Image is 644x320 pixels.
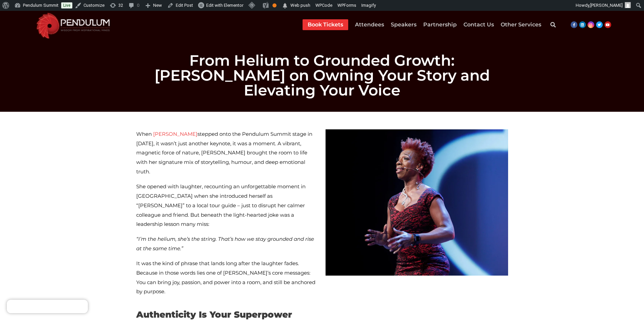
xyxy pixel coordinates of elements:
span: Edit with Elementor [206,3,243,8]
span: “I’m the helium, she’s the string. That’s how we stay grounded and rise at the same time.” [136,236,314,252]
span:  [282,1,288,10]
span: She opened with laughter, recounting an unforgettable moment in [GEOGRAPHIC_DATA] when she introd... [136,183,306,227]
a: Other Services [501,19,541,30]
span: When [136,131,152,137]
span: stepped onto the Pendulum Summit stage in [DATE], it wasn’t just another keynote, it was a moment... [136,131,312,175]
span: It was the kind of phrase that lands long after the laughter fades. Because in those words lies o... [136,260,315,295]
img: cropped-cropped-Pendulum-Summit-Logo-Website.png [32,11,114,39]
a: Live [61,2,72,8]
a: [PERSON_NAME] [152,131,197,137]
b: Authenticity Is Your Superpower [136,309,292,320]
span: [PERSON_NAME] [590,3,623,8]
h1: From Helium to Grounded Growth: [PERSON_NAME] on Owning Your Story and Elevating Your Voice [133,53,511,98]
div: OK [272,3,277,7]
a: Book Tickets [308,19,343,30]
a: Attendees [355,19,384,30]
a: Speakers [391,19,416,30]
nav: Menu [303,19,541,30]
iframe: Brevo live chat [7,300,88,313]
a: Partnership [423,19,457,30]
span: [PERSON_NAME] [153,131,197,137]
a: Contact Us [463,19,494,30]
div: Search [546,18,560,31]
